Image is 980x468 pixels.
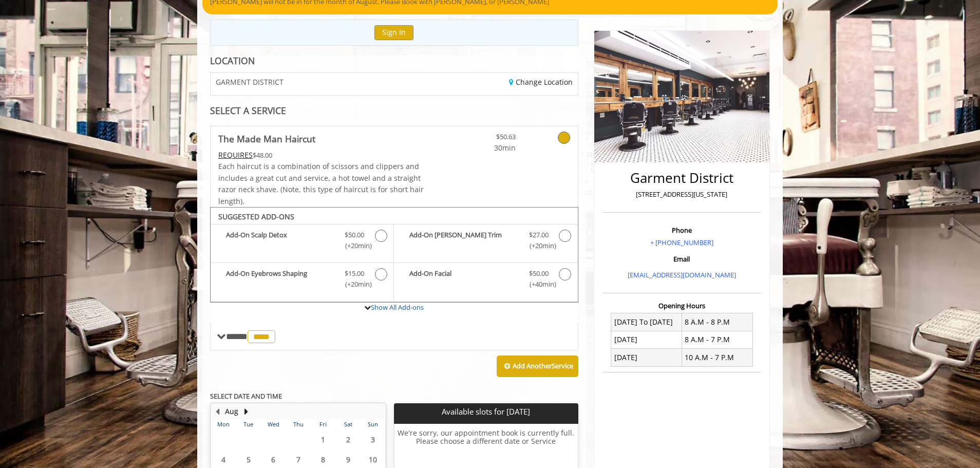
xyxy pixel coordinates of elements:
td: 8 A.M - 8 P.M [682,313,752,331]
span: 30min [455,142,516,154]
th: Sun [361,419,386,429]
th: Mon [211,419,236,429]
span: $27.00 [529,230,549,240]
a: $50.63 [455,126,516,154]
p: Available slots for [DATE] [398,407,574,416]
label: Add-On Scalp Detox [216,230,388,254]
a: Change Location [509,77,573,87]
th: Sat [335,419,360,429]
b: Add-On [PERSON_NAME] Trim [409,230,518,251]
label: Add-On Eyebrows Shaping [216,268,388,292]
th: Wed [261,419,286,429]
span: (+20min ) [340,279,370,290]
td: [DATE] [611,349,682,366]
label: Add-On Facial [399,268,572,292]
span: Each haircut is a combination of scissors and clippers and includes a great cut and service, a ho... [218,161,424,205]
td: 8 A.M - 7 P.M [682,331,752,348]
b: Add-On Eyebrows Shaping [226,268,334,290]
b: SELECT DATE AND TIME [210,391,282,401]
p: [STREET_ADDRESS][US_STATE] [606,189,758,200]
td: [DATE] [611,331,682,348]
span: $50.00 [529,268,549,279]
button: Previous Month [213,406,221,417]
b: The Made Man Haircut [218,132,315,146]
th: Fri [311,419,335,429]
b: Add-On Scalp Detox [226,230,334,251]
button: Next Month [242,406,250,417]
h3: Opening Hours [603,302,761,309]
td: 10 A.M - 7 P.M [682,349,752,366]
button: Add AnotherService [497,355,578,377]
a: + [PHONE_NUMBER] [650,238,713,247]
th: Thu [286,419,310,429]
b: LOCATION [210,54,255,67]
span: (+20min ) [523,240,554,251]
h3: Email [606,255,758,263]
span: $50.00 [345,230,364,240]
b: SUGGESTED ADD-ONS [218,212,294,221]
span: (+20min ) [340,240,370,251]
div: SELECT A SERVICE [210,106,578,116]
button: Sign In [374,25,413,40]
div: $48.00 [218,149,425,161]
td: [DATE] To [DATE] [611,313,682,331]
b: Add-On Facial [409,268,518,290]
h2: Garment District [606,171,758,185]
label: Add-On Beard Trim [399,230,572,254]
th: Tue [236,419,260,429]
span: GARMENT DISTRICT [216,78,284,86]
b: Add Another Service [513,361,573,370]
a: [EMAIL_ADDRESS][DOMAIN_NAME] [628,270,736,279]
div: The Made Man Haircut Add-onS [210,207,578,303]
span: This service needs some Advance to be paid before we block your appointment [218,150,253,160]
span: (+40min ) [523,279,554,290]
span: $15.00 [345,268,364,279]
a: Show All Add-ons [371,303,424,312]
button: Aug [225,406,238,417]
h3: Phone [606,227,758,234]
